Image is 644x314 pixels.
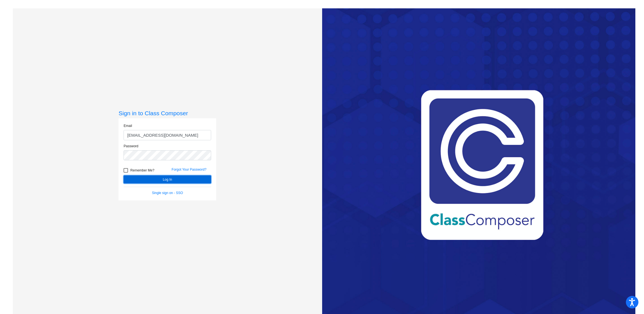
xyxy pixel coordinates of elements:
a: Single sign on - SSO [152,191,183,195]
label: Email [124,123,132,128]
span: Remember Me? [130,167,154,174]
button: Log In [124,175,211,183]
a: Forgot Your Password? [172,168,206,171]
h3: Sign in to Class Composer [119,110,216,117]
label: Password [124,144,138,149]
